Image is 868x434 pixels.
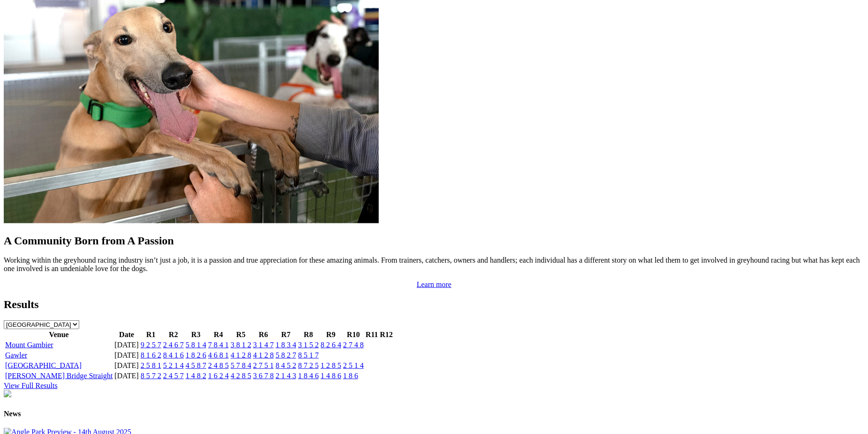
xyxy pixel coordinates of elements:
a: 1 4 8 2 [186,372,206,380]
th: R11 [365,330,379,339]
th: R2 [163,330,184,339]
a: View Full Results [4,382,58,390]
a: 2 4 5 7 [163,372,184,380]
a: 3 1 4 7 [253,341,274,349]
th: Date [114,330,139,339]
a: 3 8 1 2 [231,341,251,349]
a: 8 7 2 5 [298,361,319,369]
a: 5 8 2 7 [276,351,296,359]
a: 4 6 8 1 [208,351,229,359]
th: R4 [208,330,229,339]
a: 8 5 1 7 [298,351,319,359]
a: 2 5 1 4 [343,361,364,369]
th: R10 [343,330,364,339]
a: 4 1 2 8 [253,351,274,359]
a: 4 1 2 8 [231,351,251,359]
a: 8 1 6 2 [141,351,161,359]
th: R8 [298,330,319,339]
a: 2 4 6 7 [163,341,184,349]
th: Venue [5,330,113,339]
th: R5 [230,330,252,339]
a: Gawler [5,351,27,359]
a: 5 7 8 4 [231,361,251,369]
a: [PERSON_NAME] Bridge Straight [5,372,112,380]
h2: A Community Born from A Passion [4,235,864,247]
a: 2 1 4 3 [276,372,296,380]
a: 1 8 2 6 [186,351,206,359]
th: R7 [275,330,297,339]
a: 9 2 5 7 [141,341,161,349]
td: [DATE] [114,361,139,370]
td: [DATE] [114,351,139,360]
a: Mount Gambier [5,341,53,349]
a: 8 2 6 4 [321,341,341,349]
th: R6 [253,330,274,339]
a: 2 5 8 1 [141,361,161,369]
a: 3 1 5 2 [298,341,319,349]
a: 1 8 3 4 [276,341,296,349]
a: 2 7 4 8 [343,341,364,349]
a: 1 8 6 [343,372,358,380]
td: [DATE] [114,340,139,350]
th: R1 [140,330,162,339]
td: [DATE] [114,371,139,381]
a: 4 2 8 5 [231,372,251,380]
a: 7 8 4 1 [208,341,229,349]
h2: Results [4,298,864,311]
img: chasers_homepage.jpg [4,390,11,397]
a: 8 5 7 2 [141,372,161,380]
a: 2 4 8 5 [208,361,229,369]
a: [GEOGRAPHIC_DATA] [5,361,82,369]
a: 1 6 2 4 [208,372,229,380]
a: 4 5 8 7 [186,361,206,369]
a: 1 8 4 6 [298,372,319,380]
a: 5 8 1 4 [186,341,206,349]
a: 3 6 7 8 [253,372,274,380]
a: 8 4 1 6 [163,351,184,359]
a: 1 2 8 5 [321,361,341,369]
a: 1 4 8 6 [321,372,341,380]
a: 2 7 5 1 [253,361,274,369]
h4: News [4,410,864,418]
th: R9 [320,330,342,339]
a: Learn more [417,280,451,288]
a: 8 4 5 2 [276,361,296,369]
p: Working within the greyhound racing industry isn’t just a job, it is a passion and true appreciat... [4,256,864,273]
th: R12 [380,330,394,339]
a: 5 2 1 4 [163,361,184,369]
th: R3 [185,330,207,339]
